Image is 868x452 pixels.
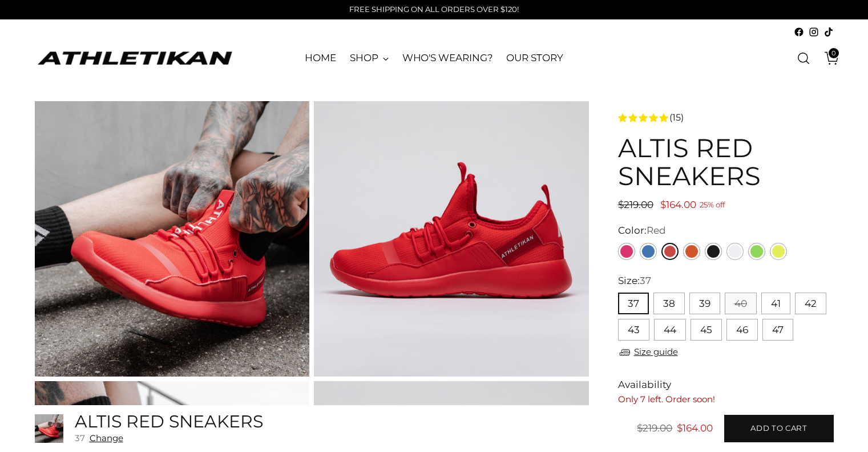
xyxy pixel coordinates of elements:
img: red sneakers close up shot with logo [314,101,589,377]
a: Red [661,243,679,260]
a: Yellow [770,243,787,260]
a: HOME [305,46,336,71]
span: $219.00 [637,422,672,434]
span: Add to cart [750,423,807,434]
a: WHO'S WEARING? [402,46,493,71]
a: Size guide [618,345,678,359]
a: Black [705,243,722,260]
button: Add to cart [724,415,833,442]
span: 25% off [700,198,725,212]
label: Size: [618,274,651,289]
button: 38 [653,293,685,314]
button: 41 [761,293,790,314]
img: ALTIS Red Sneakers [35,101,310,377]
span: 37 [75,433,85,443]
span: (15) [669,111,684,125]
a: White [726,243,744,260]
button: 44 [654,319,686,341]
span: 37 [640,275,651,286]
button: 42 [795,293,826,314]
span: $219.00 [618,199,653,210]
span: $164.00 [660,199,696,210]
a: SHOP [350,46,389,71]
img: ALTIS Red Sneakers [35,414,63,443]
button: 39 [689,293,720,314]
a: Blue [640,243,657,260]
button: 43 [618,319,649,341]
a: OUR STORY [506,46,563,71]
span: Red [647,225,666,236]
a: Green [748,243,765,260]
span: $164.00 [677,422,713,434]
button: Change [90,433,123,443]
a: Open cart modal [816,47,839,70]
span: Only 7 left. Order soon! [618,394,715,405]
a: Pink [618,243,635,260]
button: 45 [691,319,722,341]
a: ATHLETIKAN [35,49,235,67]
a: Open search modal [792,47,815,70]
button: 40 [725,293,757,314]
span: Availability [618,378,671,393]
button: 37 [618,293,649,314]
span: 0 [829,48,839,58]
a: 4.7 rating (15 votes) [618,110,834,125]
button: 47 [762,319,793,341]
h1: ALTIS Red Sneakers [618,134,834,190]
a: Orange [683,243,700,260]
p: FREE SHIPPING ON ALL ORDERS OVER $120! [349,4,519,15]
button: 46 [726,319,758,341]
h5: ALTIS Red Sneakers [75,412,263,431]
label: Color: [618,223,666,238]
